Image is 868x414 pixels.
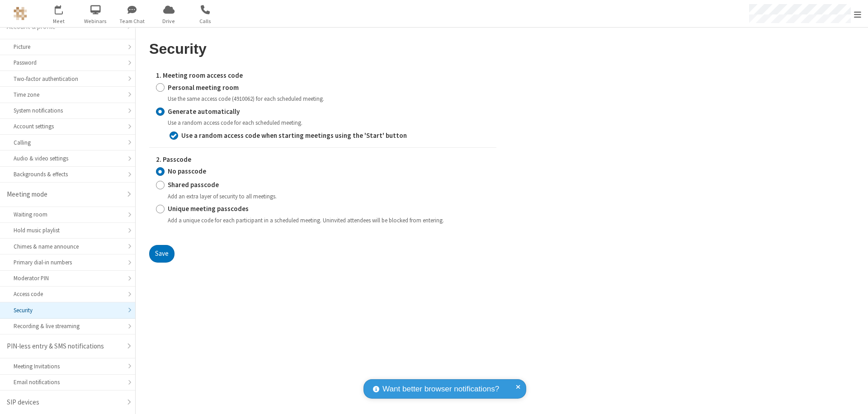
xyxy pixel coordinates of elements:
div: Access code [14,290,122,298]
span: Want better browser notifications? [382,383,499,395]
span: Drive [152,17,186,25]
div: Picture [14,42,122,51]
div: Meeting mode [7,189,122,200]
iframe: Chat [845,390,861,408]
div: Use a random access code for each scheduled meeting. [168,118,490,127]
span: Webinars [79,17,113,25]
button: Save [149,245,175,263]
div: Email notifications [14,378,122,386]
div: Calling [14,138,122,147]
div: Use the same access code (4910062) for each scheduled meeting. [168,94,490,103]
div: System notifications [14,106,122,115]
div: Meeting Invitations [14,362,122,371]
div: Primary dial-in numbers [14,258,122,267]
strong: Personal meeting room [168,83,239,92]
div: Hold music playlist [14,226,122,235]
strong: Use a random access code when starting meetings using the 'Start' button [181,131,407,140]
div: PIN-less entry & SMS notifications [7,341,122,352]
div: 1 [61,5,67,12]
strong: Unique meeting passcodes [168,204,249,213]
div: Password [14,58,122,67]
div: SIP devices [7,397,122,408]
label: 1. Meeting room access code [156,71,490,81]
div: Chimes & name announce [14,242,122,251]
label: 2. Passcode [156,155,490,165]
div: Two-factor authentication [14,75,122,83]
div: Account settings [14,122,122,131]
div: Add a unique code for each participant in a scheduled meeting. Uninvited attendees will be blocke... [168,216,490,225]
img: QA Selenium DO NOT DELETE OR CHANGE [14,7,27,20]
div: Time zone [14,90,122,99]
div: Security [14,306,122,315]
strong: Generate automatically [168,107,240,116]
strong: Shared passcode [168,180,219,189]
div: Recording & live streaming [14,322,122,330]
h2: Security [149,41,496,57]
div: Waiting room [14,210,122,219]
span: Meet [42,17,76,25]
div: Moderator PIN [14,274,122,282]
span: Team Chat [115,17,149,25]
div: Audio & video settings [14,154,122,163]
div: Backgrounds & effects [14,170,122,179]
strong: No passcode [168,167,206,175]
span: Calls [189,17,222,25]
div: Add an extra layer of security to all meetings. [168,192,490,201]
